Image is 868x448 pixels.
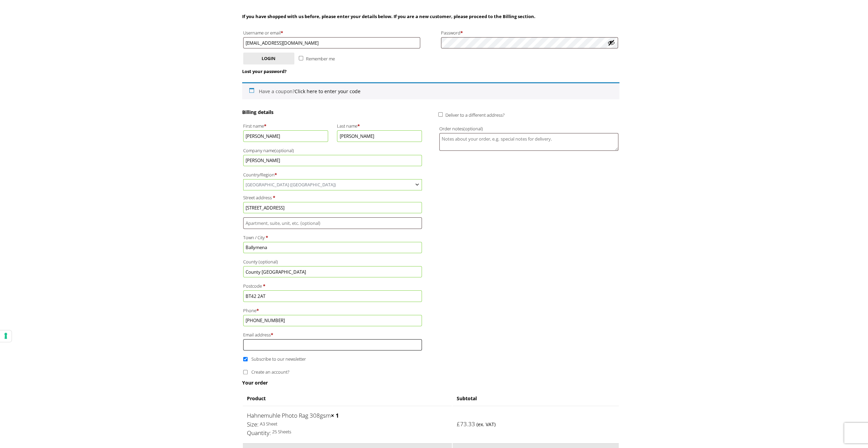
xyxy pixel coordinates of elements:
small: (ex. VAT) [476,421,496,428]
input: House number and street name [243,202,422,213]
dt: Size: [247,420,259,429]
p: 25 Sheets [247,428,448,436]
h3: Your order [242,379,619,386]
a: Lost your password? [242,68,286,74]
label: County [243,257,422,266]
label: Street address [243,193,422,202]
input: Remember me [299,56,303,60]
span: Create an account? [251,369,289,375]
span: (optional) [259,259,278,265]
button: Login [243,53,294,64]
label: Order notes [439,124,618,133]
dt: Quantity: [247,429,271,437]
label: Last name [337,121,422,130]
label: Email address [243,330,422,339]
td: Hahnemuhle Photo Rag 308gsm [243,406,452,443]
bdi: 73.33 [457,420,475,428]
label: Password [441,28,618,37]
label: Company name [243,146,422,155]
span: Country/Region [243,179,422,190]
input: Apartment, suite, unit, etc. (optional) [243,217,422,229]
input: Deliver to a different address? [438,112,443,117]
button: Show password [607,39,615,46]
span: Subscribe to our newsletter [251,356,306,362]
label: Postcode [243,281,422,290]
div: Have a coupon? [242,82,619,99]
span: United Kingdom (UK) [244,179,422,190]
span: (optional) [464,126,483,132]
p: A3 Sheet [247,420,448,428]
label: Country/Region [243,170,422,179]
label: First name [243,121,328,130]
label: Username or email [243,28,421,37]
input: Subscribe to our newsletter [243,357,248,361]
a: Enter your coupon code [295,88,361,95]
p: If you have shopped with us before, please enter your details below. If you are a new customer, p... [242,13,619,20]
input: Create an account? [243,370,248,374]
th: Subtotal [453,392,618,405]
span: Remember me [306,56,335,62]
span: Deliver to a different address? [445,112,504,118]
h3: Billing details [242,109,423,115]
label: Phone [243,306,422,315]
span: (optional) [275,147,294,154]
strong: × 1 [331,411,339,419]
th: Product [243,392,452,405]
label: Town / City [243,233,422,242]
span: £ [457,420,460,428]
